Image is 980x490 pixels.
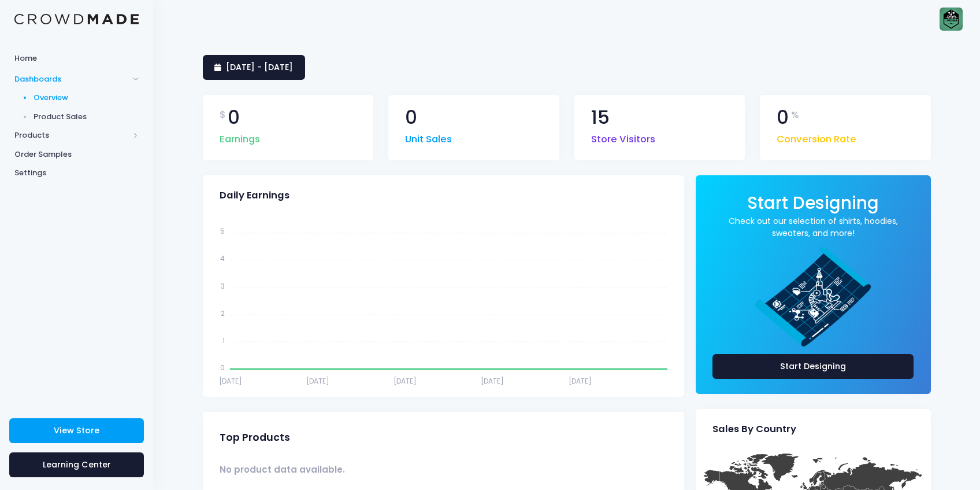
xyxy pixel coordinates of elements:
[405,127,452,147] span: Unit Sales
[9,418,144,443] a: View Store
[14,167,139,179] span: Settings
[220,432,290,444] span: Top Products
[777,127,856,147] span: Conversion Rate
[34,111,139,123] span: Product Sales
[712,215,914,240] a: Check out our selection of shirts, hoodies, sweaters, and more!
[777,108,789,127] span: 0
[747,191,879,215] span: Start Designing
[481,376,504,386] tspan: [DATE]
[9,452,144,477] a: Learning Center
[14,53,139,64] span: Home
[34,92,139,104] span: Overview
[14,149,139,160] span: Order Samples
[220,108,226,122] span: $
[394,376,417,386] tspan: [DATE]
[220,253,224,263] tspan: 4
[222,335,224,345] tspan: 1
[791,108,799,122] span: %
[14,130,129,141] span: Products
[54,425,99,436] span: View Store
[591,108,610,127] span: 15
[218,376,242,386] tspan: [DATE]
[14,14,139,25] img: Logo
[306,376,329,386] tspan: [DATE]
[220,362,224,372] tspan: 0
[220,226,224,236] tspan: 5
[220,463,345,476] span: No product data available.
[569,376,592,386] tspan: [DATE]
[220,281,224,290] tspan: 3
[591,127,655,147] span: Store Visitors
[940,8,963,31] img: User
[747,201,879,212] a: Start Designing
[220,190,289,201] span: Daily Earnings
[220,308,224,318] tspan: 2
[228,108,240,127] span: 0
[405,108,417,127] span: 0
[43,459,111,470] span: Learning Center
[203,55,305,80] a: [DATE] - [DATE]
[712,423,796,435] span: Sales By Country
[220,127,260,147] span: Earnings
[14,73,129,85] span: Dashboards
[712,354,914,379] a: Start Designing
[226,61,293,73] span: [DATE] - [DATE]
